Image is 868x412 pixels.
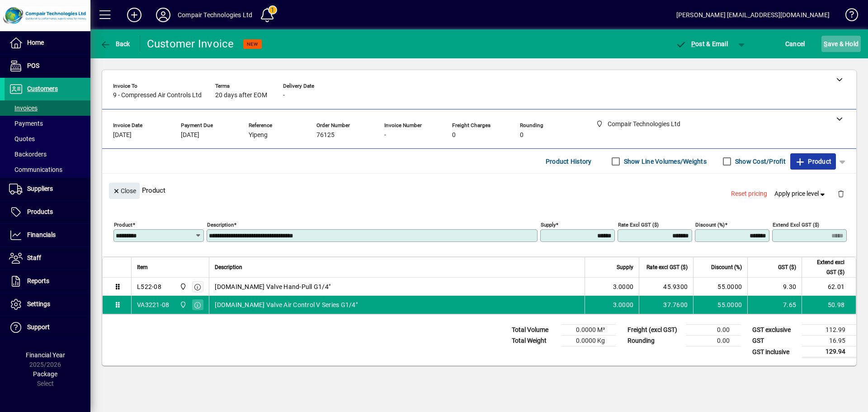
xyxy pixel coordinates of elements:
[5,224,90,246] a: Financials
[748,325,802,336] td: GST exclusive
[711,262,742,272] span: Discount (%)
[215,92,267,99] span: 20 days after EOM
[821,36,861,52] button: Save & Hold
[27,185,53,192] span: Suppliers
[675,40,728,47] span: ost & Email
[137,300,169,309] div: VA3221-08
[27,277,49,284] span: Reports
[5,162,90,177] a: Communications
[9,166,62,173] span: Communications
[671,36,732,52] button: Post & Email
[5,32,90,54] a: Home
[727,186,771,202] button: Reset pricing
[102,174,856,207] div: Product
[731,189,767,199] span: Reset pricing
[27,85,58,92] span: Customers
[5,100,90,116] a: Invoices
[107,186,142,194] app-page-header-button: Close
[5,247,90,270] a: Staff
[113,184,136,199] span: Close
[98,36,132,52] button: Back
[691,40,695,47] span: P
[147,37,234,51] div: Customer Invoice
[561,325,616,336] td: 0.0000 M³
[90,36,140,52] app-page-header-button: Back
[249,132,268,139] span: Yipeng
[824,37,859,51] span: ave & Hold
[247,41,258,47] span: NEW
[120,7,149,23] button: Add
[646,262,688,272] span: Rate excl GST ($)
[695,222,725,228] mat-label: Discount (%)
[623,336,686,346] td: Rounding
[181,132,199,139] span: [DATE]
[100,40,130,47] span: Back
[178,8,252,22] div: Compair Technologies Ltd
[215,262,242,272] span: Description
[109,183,140,199] button: Close
[541,222,556,228] mat-label: Supply
[623,325,686,336] td: Freight (excl GST)
[802,346,856,358] td: 129.94
[783,36,807,52] button: Cancel
[27,39,44,46] span: Home
[9,135,35,142] span: Quotes
[733,157,786,166] label: Show Cost/Profit
[748,336,802,346] td: GST
[207,222,234,228] mat-label: Description
[113,92,202,99] span: 9 - Compressed Air Controls Ltd
[802,296,856,314] td: 50.98
[686,336,741,346] td: 0.00
[149,7,178,23] button: Profile
[774,189,827,199] span: Apply price level
[520,132,524,139] span: 0
[645,300,688,309] div: 37.7600
[26,351,65,359] span: Financial Year
[27,254,41,261] span: Staff
[839,2,857,31] a: Knowledge Base
[283,92,285,99] span: -
[5,293,90,316] a: Settings
[5,131,90,147] a: Quotes
[617,262,633,272] span: Supply
[686,325,741,336] td: 0.00
[747,278,802,296] td: 9.30
[5,147,90,162] a: Backorders
[613,282,634,291] span: 3.0000
[773,222,819,228] mat-label: Extend excl GST ($)
[177,282,188,292] span: Compair Technologies Ltd
[5,270,90,293] a: Reports
[693,296,747,314] td: 55.0000
[137,262,148,272] span: Item
[824,40,827,47] span: S
[5,201,90,223] a: Products
[507,336,561,346] td: Total Weight
[27,208,53,215] span: Products
[771,186,830,202] button: Apply price level
[561,336,616,346] td: 0.0000 Kg
[613,300,634,309] span: 3.0000
[114,222,132,228] mat-label: Product
[113,132,132,139] span: [DATE]
[384,132,386,139] span: -
[830,183,852,204] button: Delete
[785,37,805,51] span: Cancel
[137,282,161,291] div: L522-08
[748,346,802,358] td: GST inclusive
[778,262,796,272] span: GST ($)
[807,257,844,277] span: Extend excl GST ($)
[5,178,90,200] a: Suppliers
[5,55,90,77] a: POS
[618,222,659,228] mat-label: Rate excl GST ($)
[802,325,856,336] td: 112.99
[215,282,330,291] span: [DOMAIN_NAME] Valve Hand-Pull G1/4"
[27,323,50,331] span: Support
[5,316,90,339] a: Support
[33,370,57,378] span: Package
[747,296,802,314] td: 7.65
[5,116,90,131] a: Payments
[27,231,56,238] span: Financials
[795,154,831,169] span: Product
[9,120,43,127] span: Payments
[507,325,561,336] td: Total Volume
